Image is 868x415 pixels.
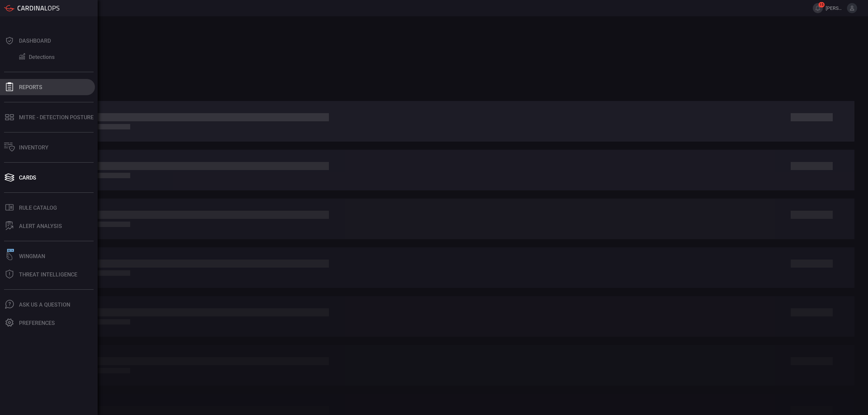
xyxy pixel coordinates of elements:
[19,84,42,90] div: Reports
[19,320,55,326] div: Preferences
[19,174,36,181] div: Cards
[19,38,51,44] div: Dashboard
[19,223,62,229] div: ALERT ANALYSIS
[19,114,94,121] div: MITRE - Detection Posture
[19,205,57,211] div: Rule Catalog
[19,253,45,260] div: Wingman
[19,271,77,278] div: Threat Intelligence
[29,54,55,60] div: Detections
[19,302,70,308] div: Ask Us A Question
[826,5,844,11] span: [PERSON_NAME].nsonga
[818,2,825,7] span: 15
[813,3,823,13] button: 15
[19,144,48,151] div: Inventory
